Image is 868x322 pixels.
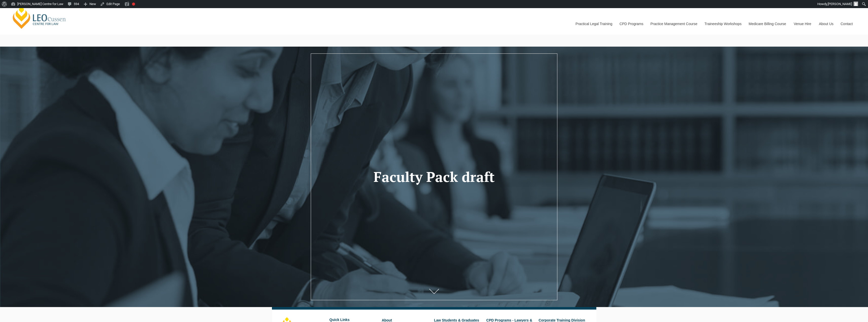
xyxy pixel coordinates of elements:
[828,2,852,6] span: [PERSON_NAME]
[330,169,538,185] h1: Faculty Pack draft
[132,3,135,6] div: Focus keyphrase not set
[329,318,378,322] h6: Quick Links
[815,13,837,35] a: About Us
[616,13,647,35] a: CPD Programs
[790,13,815,35] a: Venue Hire
[572,13,616,35] a: Practical Legal Training
[11,6,67,29] a: [PERSON_NAME] Centre for Law
[745,13,790,35] a: Medicare Billing Course
[837,13,857,35] a: Contact
[647,13,701,35] a: Practice Management Course
[701,13,745,35] a: Traineeship Workshops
